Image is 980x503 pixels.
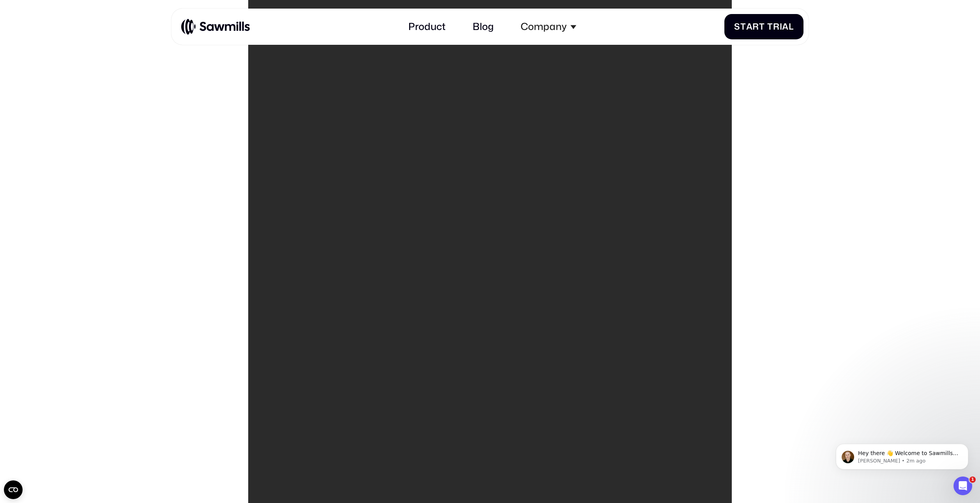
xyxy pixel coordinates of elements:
[734,21,740,32] span: S
[780,21,782,32] span: i
[767,21,773,32] span: T
[513,14,584,40] div: Company
[521,21,567,32] div: Company
[740,21,746,32] span: t
[401,14,453,40] a: Product
[773,21,780,32] span: r
[824,427,980,482] iframe: Intercom notifications message
[789,21,794,32] span: l
[969,477,976,483] span: 1
[759,21,765,32] span: t
[724,14,804,39] a: StartTrial
[782,21,789,32] span: a
[752,21,759,32] span: r
[4,480,23,499] button: Open CMP widget
[954,477,972,495] iframe: Intercom live chat
[746,21,753,32] span: a
[465,14,501,40] a: Blog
